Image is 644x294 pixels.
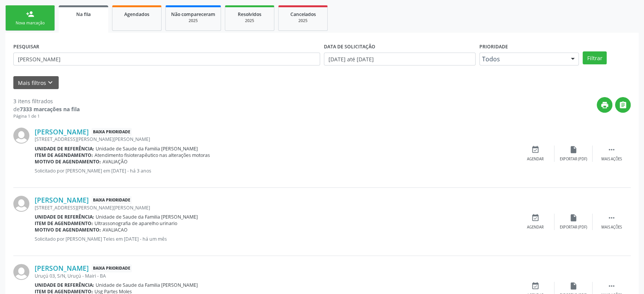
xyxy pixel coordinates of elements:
[13,53,320,66] input: Nome, CNS
[35,128,89,136] a: [PERSON_NAME]
[238,11,261,18] span: Resolvidos
[560,225,587,230] div: Exportar (PDF)
[569,214,578,222] i: insert_drive_file
[607,145,616,154] i: 
[35,214,94,220] b: Unidade de referência:
[35,196,89,204] a: [PERSON_NAME]
[35,273,516,279] div: Uruçú 03, S/N, Uruçú - Mairi - BA
[11,20,49,26] div: Nova marcação
[46,78,54,87] i: keyboard_arrow_down
[96,145,198,152] span: Unidade de Saude da Familia [PERSON_NAME]
[531,145,540,154] i: event_available
[35,220,93,227] b: Item de agendamento:
[35,158,101,165] b: Motivo de agendamento:
[91,128,132,136] span: Baixa Prioridade
[13,97,80,105] div: 3 itens filtrados
[231,18,269,24] div: 2025
[479,41,508,53] label: Prioridade
[171,18,215,24] div: 2025
[103,158,128,165] span: AVALIAÇÃO
[26,10,34,18] div: person_add
[35,168,516,174] p: Solicitado por [PERSON_NAME] em [DATE] - há 3 anos
[96,282,198,288] span: Unidade de Saude da Familia [PERSON_NAME]
[35,136,516,142] div: [STREET_ADDRESS][PERSON_NAME][PERSON_NAME]
[13,41,39,53] label: PESQUISAR
[124,11,149,18] span: Agendados
[95,220,177,227] span: Ultrassonografia de aparelho urinario
[531,214,540,222] i: event_available
[324,41,375,53] label: DATA DE SOLICITAÇÃO
[35,264,89,272] a: [PERSON_NAME]
[324,53,476,66] input: Selecione um intervalo
[95,152,210,158] span: Atendimento fisioterapêutico nas alterações motoras
[35,205,516,211] div: [STREET_ADDRESS][PERSON_NAME][PERSON_NAME]
[76,11,91,18] span: Na fila
[615,97,631,113] button: 
[20,105,80,113] strong: 7333 marcações na fila
[35,236,516,242] p: Solicitado por [PERSON_NAME] Teles em [DATE] - há um mês
[569,145,578,154] i: insert_drive_file
[103,227,128,233] span: AVALIACAO
[13,128,29,144] img: img
[35,145,94,152] b: Unidade de referência:
[597,97,612,113] button: print
[91,264,132,272] span: Baixa Prioridade
[13,76,59,89] button: Mais filtroskeyboard_arrow_down
[91,196,132,204] span: Baixa Prioridade
[290,11,316,18] span: Cancelados
[35,152,93,158] b: Item de agendamento:
[96,214,198,220] span: Unidade de Saude da Familia [PERSON_NAME]
[601,101,609,109] i: print
[35,282,94,288] b: Unidade de referência:
[527,157,544,162] div: Agendar
[607,282,616,290] i: 
[560,157,587,162] div: Exportar (PDF)
[619,101,627,109] i: 
[35,227,101,233] b: Motivo de agendamento:
[13,105,80,113] div: de
[482,55,564,63] span: Todos
[531,282,540,290] i: event_available
[607,214,616,222] i: 
[284,18,322,24] div: 2025
[601,225,622,230] div: Mais ações
[527,225,544,230] div: Agendar
[13,196,29,212] img: img
[569,282,578,290] i: insert_drive_file
[583,51,607,64] button: Filtrar
[601,157,622,162] div: Mais ações
[13,113,80,120] div: Página 1 de 1
[171,11,215,18] span: Não compareceram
